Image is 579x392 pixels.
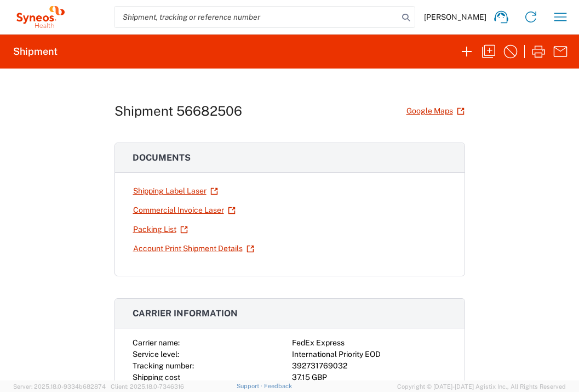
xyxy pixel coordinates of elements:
a: Commercial Invoice Laser [133,201,236,220]
h2: Shipment [13,45,58,58]
a: Google Maps [406,101,465,121]
span: Copyright © [DATE]-[DATE] Agistix Inc., All Rights Reserved [397,382,566,391]
span: Server: 2025.18.0-9334b682874 [13,383,106,390]
span: Carrier name: [133,338,180,347]
span: Service level: [133,350,179,359]
span: Carrier information [133,308,238,319]
div: FedEx Express [292,337,447,349]
a: Packing List [133,220,188,239]
a: Shipping Label Laser [133,181,219,201]
span: Shipping cost [133,373,180,382]
input: Shipment, tracking or reference number [114,7,398,27]
div: International Priority EOD [292,349,447,360]
div: 392731769032 [292,360,447,372]
div: 37.15 GBP [292,372,447,383]
a: Account Print Shipment Details [133,239,255,258]
a: Support [237,383,264,389]
h1: Shipment 56682506 [114,103,242,119]
span: Client: 2025.18.0-7346316 [111,383,184,390]
span: [PERSON_NAME] [424,12,486,22]
span: Tracking number: [133,361,194,370]
span: Documents [133,152,191,163]
a: Feedback [264,383,292,389]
